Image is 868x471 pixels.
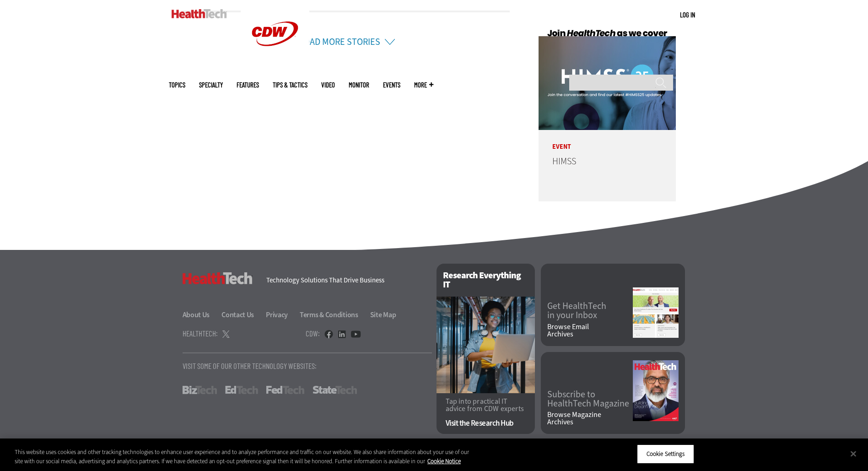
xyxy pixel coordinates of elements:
p: Visit Some Of Our Other Technology Websites: [183,362,432,370]
a: Log in [680,11,695,19]
a: About Us [183,310,221,319]
h4: Technology Solutions That Drive Business [266,277,425,284]
a: EdTech [225,386,258,394]
h4: HealthTech: [183,330,218,337]
h3: HealthTech [183,272,253,284]
p: Event [539,130,676,150]
h4: CDW: [306,330,320,337]
span: Specialty [199,81,223,88]
a: Tips & Tactics [273,81,307,88]
a: Browse EmailArchives [547,323,633,338]
div: User menu [680,10,695,20]
a: Privacy [266,310,298,319]
a: Subscribe toHealthTech Magazine [547,390,633,408]
span: More [414,81,433,88]
a: BizTech [183,386,217,394]
div: This website uses cookies and other tracking technologies to enhance user experience and to analy... [15,448,477,466]
a: Contact Us [221,310,264,319]
span: Topics [169,81,185,88]
a: Events [383,81,400,88]
img: newsletter screenshot [633,287,679,338]
a: Features [237,81,259,88]
img: Fall 2025 Cover [633,360,679,421]
a: HIMSS [552,155,576,168]
a: FedTech [266,386,304,394]
a: MonITor [349,81,369,88]
a: Terms & Conditions [300,310,369,319]
a: StateTech [313,386,357,394]
button: Close [843,444,863,464]
a: Visit the Research Hub [446,419,526,427]
button: Cookie Settings [637,444,694,464]
a: Video [321,81,335,88]
a: Get HealthTechin your Inbox [547,302,633,320]
h2: Research Everything IT [437,264,535,297]
p: Tap into practical IT advice from CDW experts [446,398,526,412]
a: Site Map [370,310,396,319]
img: HIMSS25 [539,27,676,130]
a: CDW [241,60,309,70]
a: Browse MagazineArchives [547,411,633,426]
a: More information about your privacy [427,457,461,465]
img: Home [172,9,227,18]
